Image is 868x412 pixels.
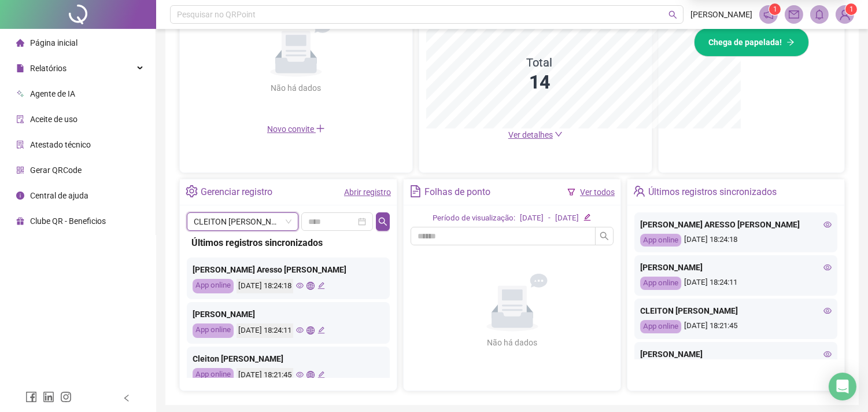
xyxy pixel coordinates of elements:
span: notification [763,9,774,20]
a: Ver todos [580,187,615,197]
span: plus [316,124,325,133]
div: [DATE] 18:21:45 [237,368,293,382]
span: qrcode [16,166,24,174]
span: edit [583,214,591,221]
span: search [600,231,609,241]
span: home [16,39,24,47]
div: [DATE] 18:24:11 [640,277,832,290]
div: App online [640,277,681,290]
div: [PERSON_NAME] [640,261,832,274]
span: edit [317,282,325,289]
div: [DATE] [520,212,544,225]
span: Agente de IA [30,89,75,98]
div: [DATE] 18:21:45 [640,320,832,333]
div: [DATE] 18:24:11 [237,323,293,338]
span: down [555,130,563,138]
span: eye [823,307,832,315]
div: Cleiton [PERSON_NAME] [193,352,384,365]
div: App online [193,279,234,293]
span: eye [823,263,832,271]
div: - [548,212,551,225]
span: filter [567,188,575,196]
span: gift [16,217,24,225]
div: Open Intercom Messenger [829,373,856,400]
div: Últimos registros sincronizados [191,236,385,250]
span: setting [186,185,198,197]
span: file [16,64,24,72]
span: left [123,394,131,402]
span: Novo convite [267,124,325,134]
span: info-circle [16,192,24,200]
span: 1 [849,5,854,13]
span: file-text [409,185,422,197]
div: [DATE] 18:24:18 [640,234,832,247]
span: instagram [60,391,72,403]
div: App online [193,368,234,382]
sup: Atualize o seu contato no menu Meus Dados [845,3,857,15]
span: [PERSON_NAME] [690,8,752,21]
div: [PERSON_NAME] [640,348,832,360]
div: App online [640,320,681,333]
span: team [633,185,645,197]
span: Relatórios [30,64,67,73]
span: linkedin [43,391,54,403]
span: global [306,371,314,378]
div: [DATE] 18:24:18 [237,279,293,293]
a: Abrir registro [344,187,391,197]
div: [PERSON_NAME] [193,308,384,321]
span: eye [296,371,304,378]
sup: 1 [769,3,781,15]
span: eye [823,350,832,358]
a: Ver detalhes down [508,130,563,139]
span: eye [823,220,832,229]
div: CLEITON [PERSON_NAME] [640,304,832,317]
div: Folhas de ponto [424,182,490,202]
div: Período de visualização: [433,212,515,225]
span: Gerar QRCode [30,165,82,175]
span: search [378,217,387,226]
div: [DATE] [555,212,579,225]
span: solution [16,141,24,149]
img: 92599 [836,6,854,23]
div: App online [193,323,234,338]
span: global [306,326,314,334]
span: mail [789,9,799,20]
span: global [306,282,314,289]
span: eye [296,282,304,289]
span: Atestado técnico [30,140,91,149]
div: [PERSON_NAME] ARESSO [PERSON_NAME] [640,218,832,231]
div: Não há dados [243,82,349,94]
span: CLEITON LUIS HALL [194,213,291,230]
span: Ver detalhes [508,130,553,139]
span: Página inicial [30,38,77,47]
span: Aceite de uso [30,115,77,124]
span: arrow-right [786,38,795,46]
div: Últimos registros sincronizados [648,182,777,202]
span: edit [317,371,325,378]
span: search [668,10,677,19]
span: edit [317,326,325,334]
span: Chega de papelada! [708,36,782,49]
span: Central de ajuda [30,191,88,200]
span: bell [814,9,825,20]
button: Chega de papelada! [694,28,809,57]
div: App online [640,234,681,247]
span: eye [296,326,304,334]
span: 1 [773,5,777,13]
span: audit [16,115,24,123]
span: facebook [25,391,37,403]
span: Clube QR - Beneficios [30,216,106,226]
div: Não há dados [459,336,566,349]
div: [PERSON_NAME] Aresso [PERSON_NAME] [193,263,384,276]
div: Gerenciar registro [201,182,272,202]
